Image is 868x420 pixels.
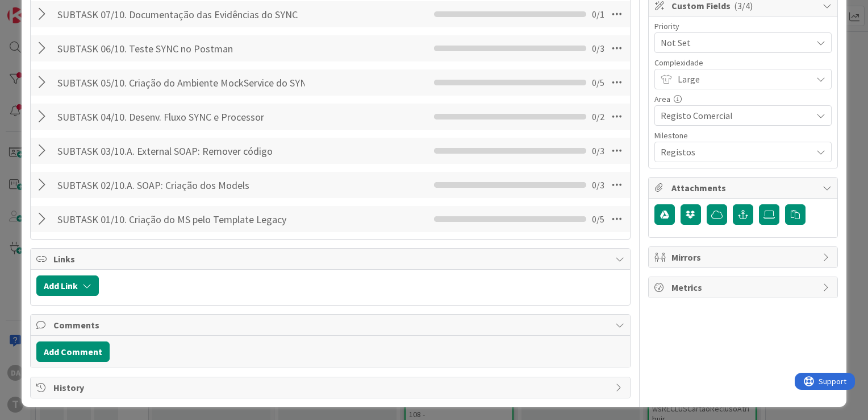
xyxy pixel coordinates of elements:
span: Mirrors [671,250,817,264]
div: Complexidade [654,59,832,67]
span: Links [53,252,610,266]
input: Add Checklist... [53,141,309,161]
span: Not Set [661,35,806,51]
span: Registo Comercial [661,108,806,123]
input: Add Checklist... [53,175,309,195]
input: Add Checklist... [53,106,309,127]
span: Metrics [671,281,817,294]
span: Large [678,71,806,87]
button: Add Link [36,275,99,296]
button: Add Comment [36,341,110,362]
span: 0 / 2 [592,110,604,123]
span: 0 / 3 [592,42,604,55]
div: Milestone [654,131,832,139]
span: Attachments [671,181,817,195]
span: History [53,381,610,394]
input: Add Checklist... [53,209,309,229]
span: Support [24,2,52,15]
input: Add Checklist... [53,38,309,59]
div: Area [654,95,832,103]
span: Registos [661,144,806,160]
input: Add Checklist... [53,4,309,24]
span: Comments [53,318,610,332]
input: Add Checklist... [53,72,309,93]
span: 0 / 5 [592,212,604,226]
span: 0 / 3 [592,178,604,192]
span: 0 / 5 [592,76,604,89]
span: 0 / 1 [592,7,604,21]
span: 0 / 3 [592,144,604,158]
div: Priority [654,22,832,30]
